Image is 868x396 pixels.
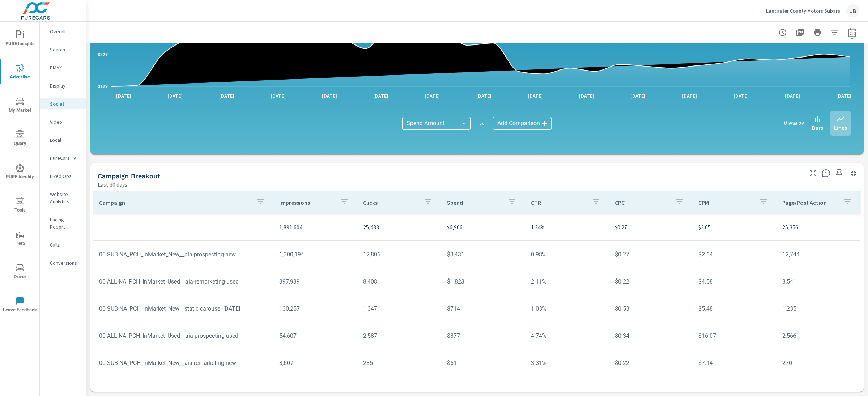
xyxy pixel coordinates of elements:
[279,199,334,206] p: Impressions
[50,173,80,180] p: Fixed Ops
[3,297,37,314] span: Leave Feedback
[273,299,357,318] td: 130,257
[441,272,525,291] td: $1,823
[776,354,860,372] td: 270
[93,354,273,372] td: 00-SUB-NA_PCH_InMarket_New__aia-remarketing-new
[93,299,273,318] td: 00-SUB-NA_PCH_InMarket_New__static-carousel-[DATE]
[525,299,609,318] td: 1.03%
[471,120,493,127] p: vs
[831,92,856,99] p: [DATE]
[3,30,37,48] span: PURE Insights
[812,123,823,132] p: Bars
[615,223,687,231] p: $0.27
[698,199,753,206] p: CPM
[625,92,651,99] p: [DATE]
[99,199,250,206] p: Campaign
[40,257,86,268] div: Conversions
[273,272,357,291] td: 397,939
[162,92,188,99] p: [DATE]
[273,354,357,372] td: 8,607
[677,92,702,99] p: [DATE]
[471,92,497,99] p: [DATE]
[420,92,445,99] p: [DATE]
[531,223,603,231] p: 1.34%
[784,120,805,127] h6: View as
[693,354,776,372] td: $7.14
[776,245,860,264] td: 12,744
[50,82,80,89] p: Display
[609,327,693,345] td: $0.34
[40,171,86,182] div: Fixed Ops
[846,4,859,17] div: JB
[523,92,548,99] p: [DATE]
[693,272,776,291] td: $4.58
[40,135,86,145] div: Local
[698,223,771,231] p: $3.65
[273,245,357,264] td: 1,300,194
[693,245,776,264] td: $2.64
[40,189,86,207] div: Website Analytics
[40,116,86,127] div: Video
[357,245,441,264] td: 12,806
[776,327,860,345] td: 2,566
[40,153,86,163] div: PureCars TV
[40,80,86,91] div: Display
[822,169,830,178] span: This is a summary of Social performance results by campaign. Each column can be sorted.
[317,92,342,99] p: [DATE]
[782,223,855,231] p: 25,356
[98,84,108,89] text: $129
[848,167,859,179] button: Minimize Widget
[780,92,805,99] p: [DATE]
[525,327,609,345] td: 4.74%
[50,118,80,125] p: Video
[776,299,860,318] td: 1,235
[493,117,552,130] div: Add Comparison
[50,46,80,53] p: Search
[98,52,108,57] text: $227
[497,120,540,127] span: Add Comparison
[265,92,291,99] p: [DATE]
[0,22,39,321] div: nav menu
[93,245,273,264] td: 00-SUB-NA_PCH_InMarket_New__aia-prospecting-new
[40,44,86,55] div: Search
[98,172,160,180] h5: Campaign Breakout
[40,239,86,250] div: Calls
[441,245,525,264] td: $3,431
[357,299,441,318] td: 1,347
[50,154,80,162] p: PureCars TV
[50,100,80,107] p: Social
[3,263,37,281] span: Driver
[827,25,842,40] button: Apply Filters
[810,25,825,40] button: Print Report
[807,167,819,179] button: Make Fullscreen
[214,92,239,99] p: [DATE]
[3,230,37,248] span: Tier2
[531,199,586,206] p: CTR
[50,259,80,267] p: Conversions
[3,97,37,115] span: My Market
[50,64,80,71] p: PMAX
[98,180,127,189] p: Last 30 days
[93,327,273,345] td: 00-ALL-NA_PCH_InMarket_Used__aia-prospecting-used
[441,299,525,318] td: $714
[40,26,86,37] div: Overall
[782,199,837,206] p: Page/Post Action
[368,92,393,99] p: [DATE]
[3,163,37,181] span: PURE Identity
[441,354,525,372] td: $61
[693,327,776,345] td: $16.07
[50,136,80,144] p: Local
[766,8,841,14] p: Lancaster County Motors Subaru
[363,199,418,206] p: Clicks
[402,117,471,130] div: Spend Amount
[50,241,80,248] p: Calls
[40,214,86,232] div: Pacing Report
[357,327,441,345] td: 2,587
[93,272,273,291] td: 00-ALL-NA_PCH_InMarket_Used__aia-remarketing-used
[407,120,444,127] span: Spend Amount
[357,272,441,291] td: 8,408
[574,92,599,99] p: [DATE]
[776,272,860,291] td: 8,541
[447,223,519,231] p: $6,906
[447,199,502,206] p: Spend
